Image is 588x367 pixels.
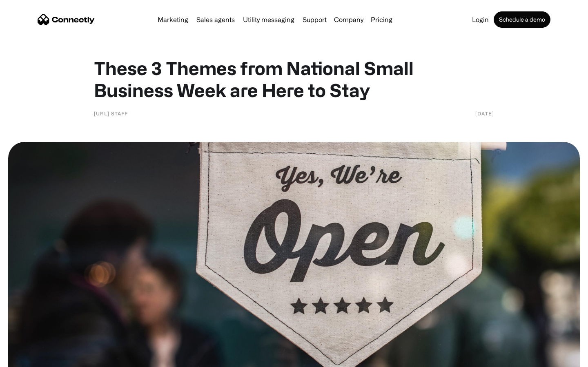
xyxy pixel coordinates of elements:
[475,109,494,117] div: [DATE]
[299,16,330,23] a: Support
[193,16,238,23] a: Sales agents
[334,14,363,25] div: Company
[154,16,192,23] a: Marketing
[494,11,550,28] a: Schedule a demo
[469,16,492,23] a: Login
[94,109,128,117] div: [URL] Staff
[240,16,298,23] a: Utility messaging
[367,16,396,23] a: Pricing
[94,57,494,101] h1: These 3 Themes from National Small Business Week are Here to Stay
[8,353,49,364] aside: Language selected: English
[16,353,49,364] ul: Language list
